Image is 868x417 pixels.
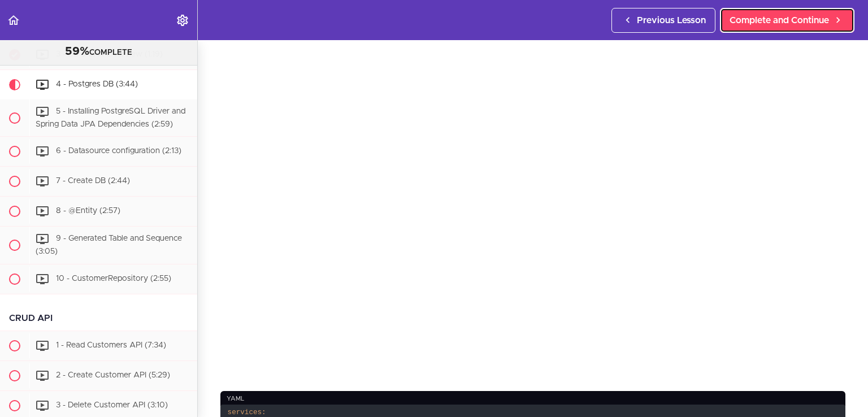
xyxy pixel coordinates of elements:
[65,46,89,57] span: 59%
[36,107,185,128] span: 5 - Installing PostgreSQL Driver and Spring Data JPA Dependencies (2:59)
[36,235,182,256] span: 9 - Generated Table and Sequence (3:05)
[228,409,266,416] span: services:
[7,14,20,27] svg: Back to course curriculum
[56,371,170,379] span: 2 - Create Customer API (5:29)
[720,8,854,33] a: Complete and Continue
[56,177,130,185] span: 7 - Create DB (2:44)
[176,14,189,27] svg: Settings Menu
[56,80,138,88] span: 4 - Postgres DB (3:44)
[730,14,829,27] span: Complete and Continue
[637,14,706,27] span: Previous Lesson
[56,207,120,215] span: 8 - @Entity (2:57)
[56,401,168,409] span: 3 - Delete Customer API (3:10)
[611,8,715,33] a: Previous Lesson
[220,391,845,406] div: yaml
[220,23,845,374] iframe: Video Player
[56,341,166,349] span: 1 - Read Customers API (7:34)
[14,45,183,59] div: COMPLETE
[56,275,171,283] span: 10 - CustomerRepository (2:55)
[56,147,181,155] span: 6 - Datasource configuration (2:13)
